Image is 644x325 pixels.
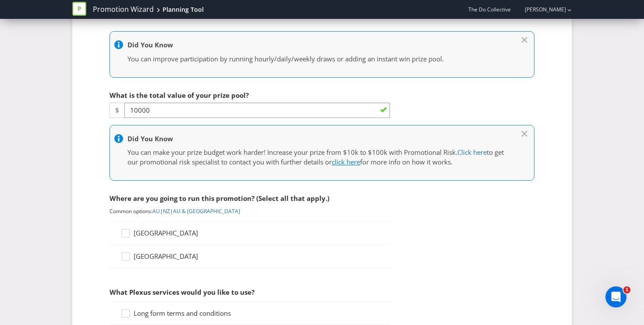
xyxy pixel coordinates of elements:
a: [PERSON_NAME] [516,6,566,13]
span: | [170,207,173,215]
span: Long form terms and conditions [134,309,231,318]
a: Click here [457,148,487,157]
div: Planning Tool [163,5,204,14]
iframe: Intercom live chat [605,286,626,307]
span: [GEOGRAPHIC_DATA] [134,229,198,237]
span: Common options: [110,207,152,215]
span: You can make your prize budget work harder! Increase your prize from $10k to $100k with Promotion... [127,148,457,157]
p: You can improve participation by running hourly/daily/weekly draws or adding an instant win prize... [127,54,508,64]
a: Promotion Wizard [93,4,154,14]
a: click here [332,157,360,166]
span: 1 [623,286,630,293]
div: Where are you going to run this promotion? (Select all that apply.) [110,189,390,207]
span: What Plexus services would you like to use? [110,288,255,296]
span: to get our promotional risk specialist to contact you with further details or [127,148,504,166]
a: AU [152,207,160,215]
a: AU & [GEOGRAPHIC_DATA] [173,207,240,215]
span: | [160,207,163,215]
span: [GEOGRAPHIC_DATA] [134,252,198,261]
span: The Do Collective [468,6,511,13]
span: for more info on how it works. [360,157,453,166]
span: $ [110,103,124,118]
a: NZ [163,207,170,215]
span: What is the total value of your prize pool? [110,91,249,100]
